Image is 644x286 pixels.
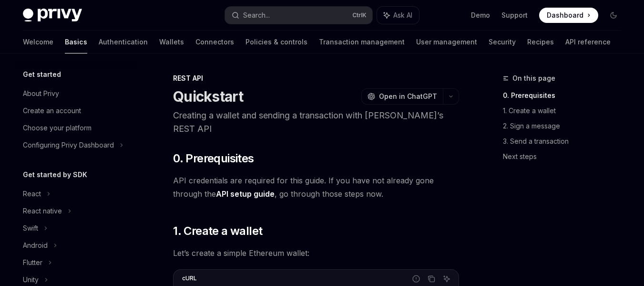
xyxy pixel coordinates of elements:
[23,9,82,22] img: dark logo
[23,31,53,53] a: Welcome
[361,88,443,105] button: Open in ChatGPT
[23,205,62,217] div: React native
[173,174,459,201] span: API credentials are required for this guide. If you have not already gone through the , go throug...
[503,103,629,118] a: 1. Create a wallet
[379,92,437,101] span: Open in ChatGPT
[606,8,621,23] button: Toggle dark mode
[23,257,42,268] div: Flutter
[23,88,59,99] div: About Privy
[410,273,422,285] button: Report incorrect code
[319,31,405,53] a: Transaction management
[440,273,453,285] button: Ask AI
[23,69,61,80] h5: Get started
[23,105,81,117] div: Create an account
[471,11,490,20] a: Demo
[65,31,87,53] a: Basics
[352,11,367,19] span: Ctrl K
[501,11,528,20] a: Support
[159,31,184,53] a: Wallets
[503,134,629,149] a: 3. Send a transaction
[565,31,611,53] a: API reference
[173,223,262,239] span: 1. Create a wallet
[15,119,137,137] a: Choose your platform
[195,31,234,53] a: Connectors
[503,149,629,164] a: Next steps
[425,273,438,285] button: Copy the contents from the code block
[173,246,459,260] span: Let’s create a simple Ethereum wallet:
[179,273,200,284] div: cURL
[377,7,419,24] button: Ask AI
[503,118,629,134] a: 2. Sign a message
[173,88,244,105] h1: Quickstart
[216,189,275,199] a: API setup guide
[99,31,148,53] a: Authentication
[23,169,87,180] h5: Get started by SDK
[23,274,39,286] div: Unity
[23,222,38,234] div: Swift
[23,188,41,200] div: React
[173,151,254,166] span: 0. Prerequisites
[23,139,114,151] div: Configuring Privy Dashboard
[527,31,554,53] a: Recipes
[489,31,516,53] a: Security
[173,109,459,136] p: Creating a wallet and sending a transaction with [PERSON_NAME]’s REST API
[15,85,137,102] a: About Privy
[416,31,477,53] a: User management
[23,240,48,251] div: Android
[547,11,583,20] span: Dashboard
[245,31,307,53] a: Policies & controls
[15,102,137,119] a: Create an account
[225,7,373,24] button: Search...CtrlK
[243,10,270,21] div: Search...
[173,74,459,83] div: REST API
[512,73,555,84] span: On this page
[23,122,92,134] div: Choose your platform
[539,8,598,23] a: Dashboard
[393,11,412,20] span: Ask AI
[503,88,629,103] a: 0. Prerequisites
